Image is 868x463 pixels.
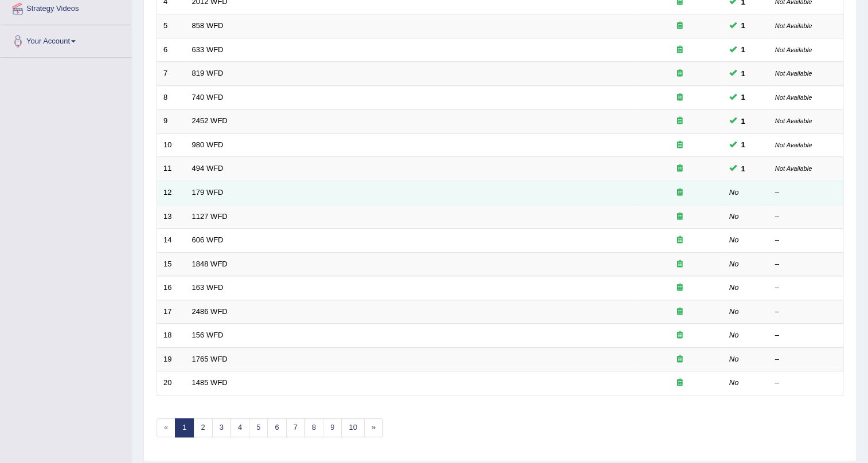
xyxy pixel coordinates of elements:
[212,418,231,437] a: 3
[737,115,750,127] span: You can still take this question
[157,252,186,276] td: 15
[643,330,717,341] div: Exam occurring question
[729,212,739,221] em: No
[267,418,286,437] a: 6
[775,211,837,222] div: –
[192,93,224,101] a: 740 WFD
[775,378,837,389] div: –
[1,25,131,54] a: Your Account
[775,187,837,198] div: –
[775,46,812,53] small: Not Available
[643,282,717,293] div: Exam occurring question
[775,165,812,172] small: Not Available
[775,330,837,341] div: –
[775,282,837,293] div: –
[323,418,342,437] a: 9
[157,229,186,253] td: 14
[643,259,717,270] div: Exam occurring question
[192,45,224,54] a: 633 WFD
[364,418,383,437] a: »
[737,68,750,80] span: You can still take this question
[157,371,186,395] td: 20
[249,418,268,437] a: 5
[775,142,812,148] small: Not Available
[192,212,228,221] a: 1127 WFD
[775,117,812,124] small: Not Available
[192,355,228,363] a: 1765 WFD
[643,140,717,151] div: Exam occurring question
[157,157,186,181] td: 11
[230,418,249,437] a: 4
[729,378,739,387] em: No
[643,307,717,317] div: Exam occurring question
[157,85,186,109] td: 8
[643,378,717,389] div: Exam occurring question
[729,188,739,197] em: No
[775,94,812,101] small: Not Available
[286,418,305,437] a: 7
[157,62,186,86] td: 7
[737,91,750,103] span: You can still take this question
[729,355,739,363] em: No
[729,236,739,244] em: No
[192,188,224,197] a: 179 WFD
[192,260,228,268] a: 1848 WFD
[157,38,186,62] td: 6
[157,205,186,229] td: 13
[192,378,228,387] a: 1485 WFD
[193,418,212,437] a: 2
[737,163,750,175] span: You can still take this question
[643,235,717,246] div: Exam occurring question
[729,283,739,292] em: No
[643,163,717,174] div: Exam occurring question
[729,260,739,268] em: No
[643,92,717,103] div: Exam occurring question
[643,116,717,127] div: Exam occurring question
[192,69,224,77] a: 819 WFD
[157,324,186,348] td: 18
[643,45,717,56] div: Exam occurring question
[643,211,717,222] div: Exam occurring question
[341,418,364,437] a: 10
[157,300,186,324] td: 17
[157,109,186,134] td: 9
[192,236,224,244] a: 606 WFD
[775,22,812,29] small: Not Available
[775,235,837,246] div: –
[643,354,717,365] div: Exam occurring question
[729,331,739,339] em: No
[192,283,224,292] a: 163 WFD
[643,68,717,79] div: Exam occurring question
[192,140,224,149] a: 980 WFD
[643,187,717,198] div: Exam occurring question
[157,418,175,437] span: «
[775,307,837,317] div: –
[157,181,186,205] td: 12
[775,354,837,365] div: –
[175,418,194,437] a: 1
[775,259,837,270] div: –
[157,14,186,38] td: 5
[729,307,739,316] em: No
[304,418,323,437] a: 8
[643,21,717,32] div: Exam occurring question
[737,19,750,32] span: You can still take this question
[775,70,812,77] small: Not Available
[737,139,750,151] span: You can still take this question
[192,116,228,125] a: 2452 WFD
[192,21,224,30] a: 858 WFD
[157,133,186,157] td: 10
[192,331,224,339] a: 156 WFD
[737,44,750,56] span: You can still take this question
[192,164,224,172] a: 494 WFD
[192,307,228,316] a: 2486 WFD
[157,347,186,371] td: 19
[157,276,186,300] td: 16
